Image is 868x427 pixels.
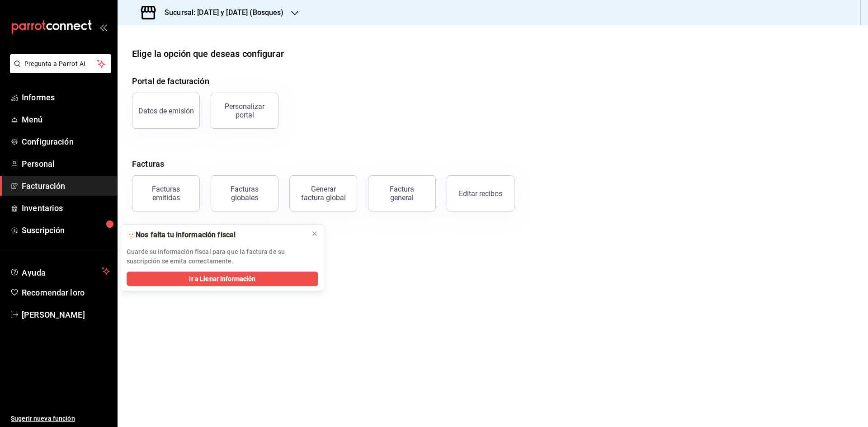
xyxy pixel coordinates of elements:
[225,102,264,119] font: Personalizar portal
[231,185,259,202] font: Facturas globales
[138,107,194,115] font: Datos de emisión
[22,159,55,169] font: Personal
[301,185,346,202] font: Generar factura global
[459,189,502,198] font: Editar recibos
[447,175,514,211] button: Editar recibos
[132,175,200,211] button: Facturas emitidas
[22,310,85,319] font: [PERSON_NAME]
[22,268,46,277] font: Ayuda
[132,48,284,59] font: Elige la opción que deseas configurar
[11,415,75,422] font: Sugerir nueva función
[22,93,55,102] font: Informes
[6,66,111,75] a: Pregunta a Parrot AI
[211,93,278,129] button: Personalizar portal
[211,175,278,211] button: Facturas globales
[24,60,86,67] font: Pregunta a Parrot AI
[127,248,285,265] font: Guarde su información fiscal para que la factura de su suscripción se emita correctamente.
[99,23,107,31] button: abrir_cajón_menú
[22,137,74,146] font: Configuración
[132,76,209,86] font: Portal de facturación
[132,159,164,169] font: Facturas
[189,275,255,282] font: Ir a Llenar Información
[22,288,85,297] font: Recomendar loro
[127,230,236,239] font: 🫥Nos falta tu información fiscal
[368,175,436,211] button: Factura general
[390,185,414,202] font: Factura general
[10,54,111,73] button: Pregunta a Parrot AI
[289,175,357,211] button: Generar factura global
[22,225,65,235] font: Suscripción
[132,93,200,129] button: Datos de emisión
[22,203,63,213] font: Inventarios
[22,181,65,191] font: Facturación
[127,272,318,286] button: Ir a Llenar Información
[152,185,180,202] font: Facturas emitidas
[165,8,284,17] font: Sucursal: [DATE] y [DATE] (Bosques)
[22,115,43,124] font: Menú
